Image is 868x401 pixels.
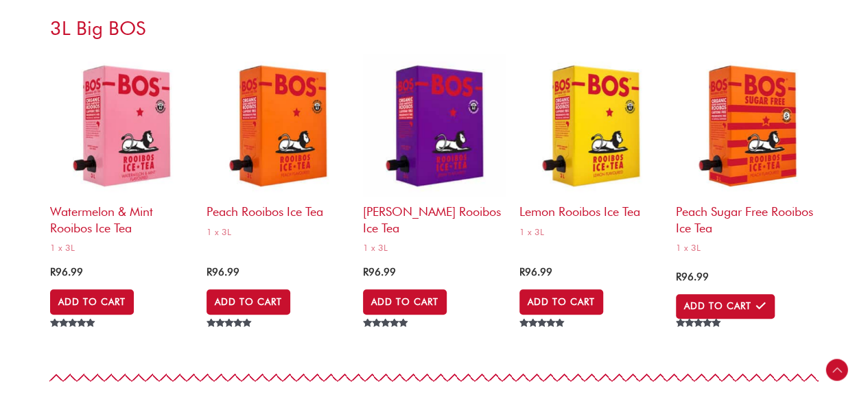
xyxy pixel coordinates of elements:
[207,266,212,278] span: R
[50,319,97,359] span: Rated out of 5
[676,54,819,258] a: Peach Sugar Free Rooibos Ice Tea1 x 3L
[207,226,349,238] span: 1 x 3L
[50,266,56,278] span: R
[50,242,193,254] span: 1 x 3L
[676,54,819,197] img: Peach Sugar Free Rooibos Ice Tea
[519,319,567,359] span: Rated out of 5
[50,54,193,258] a: Watermelon & Mint Rooibos Ice Tea1 x 3L
[519,54,662,242] a: Lemon Rooibos Ice Tea1 x 3L
[363,54,506,258] a: [PERSON_NAME] Rooibos Ice Tea1 x 3L
[519,226,662,238] span: 1 x 3L
[363,197,506,236] h2: [PERSON_NAME] Rooibos Ice Tea
[50,266,83,278] bdi: 96.99
[363,266,396,278] bdi: 96.99
[519,54,662,197] img: Lemon Rooibos Ice Tea
[50,197,193,236] h2: Watermelon & Mint Rooibos Ice Tea
[207,197,349,219] h2: Peach Rooibos Ice Tea
[50,16,819,40] h3: 3L Big BOS
[363,289,447,314] a: Add to cart: “Berry Rooibos Ice Tea”
[676,197,819,236] h2: Peach Sugar Free Rooibos Ice Tea
[50,289,134,314] a: Add to cart: “Watermelon & Mint Rooibos Ice Tea”
[363,319,410,359] span: Rated out of 5
[676,271,681,283] span: R
[207,54,349,197] img: Peach Rooibos Ice Tea
[50,54,193,197] img: Watermelon & Mint Rooibos Ice Tea
[519,266,552,278] bdi: 96.99
[676,294,775,319] a: Add to cart: “Peach Sugar Free Rooibos Ice Tea”
[676,271,709,283] bdi: 96.99
[363,266,368,278] span: R
[363,242,506,254] span: 1 x 3L
[519,266,525,278] span: R
[519,289,603,314] a: Add to cart: “Lemon Rooibos Ice Tea”
[363,54,506,197] img: Berry Rooibos Ice Tea
[676,242,819,254] span: 1 x 3L
[207,266,239,278] bdi: 96.99
[676,319,723,359] span: Rated out of 5
[207,319,254,359] span: Rated out of 5
[207,289,290,314] a: Add to cart: “Peach Rooibos Ice Tea”
[207,54,349,242] a: Peach Rooibos Ice Tea1 x 3L
[519,197,662,219] h2: Lemon Rooibos Ice Tea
